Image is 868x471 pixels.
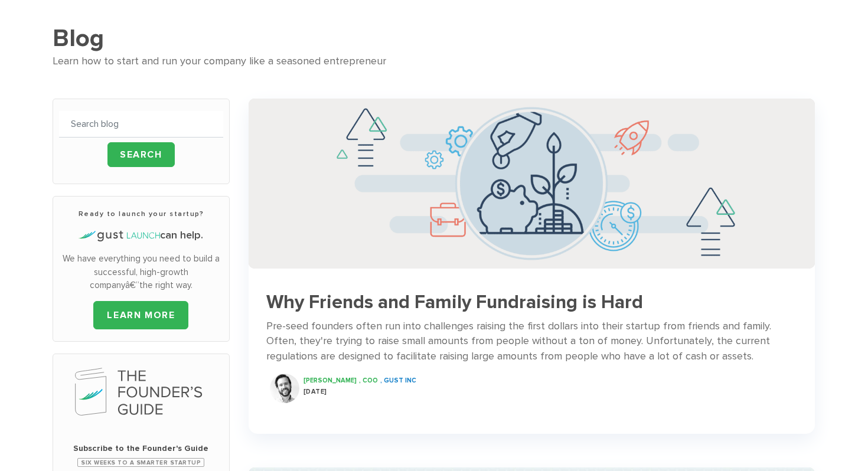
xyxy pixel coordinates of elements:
h1: Blog [53,24,816,53]
p: We have everything you need to build a successful, high-growth companyâ€”the right way. [59,252,224,292]
a: LEARN MORE [93,301,188,329]
img: Ryan Nash [270,374,299,403]
span: , COO [359,377,378,384]
h4: can help. [59,228,224,243]
span: [PERSON_NAME] [304,377,357,384]
span: Subscribe to the Founder's Guide [59,443,224,454]
span: , Gust INC [380,377,416,384]
div: Pre-seed founders often run into challenges raising the first dollars into their startup from fri... [266,319,797,365]
a: Successful Startup Founders Invest In Their Own Ventures 0742d64fd6a698c3cfa409e71c3cc4e5620a7e72... [249,99,814,415]
span: Six Weeks to a Smarter Startup [77,458,204,467]
div: Learn how to start and run your company like a seasoned entrepreneur [53,53,816,70]
img: Successful Startup Founders Invest In Their Own Ventures 0742d64fd6a698c3cfa409e71c3cc4e5620a7e72... [249,99,814,268]
input: Search blog [59,111,224,138]
input: Search [107,142,175,167]
h3: Why Friends and Family Fundraising is Hard [266,292,797,313]
h3: Ready to launch your startup? [59,208,224,219]
span: [DATE] [304,388,327,395]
